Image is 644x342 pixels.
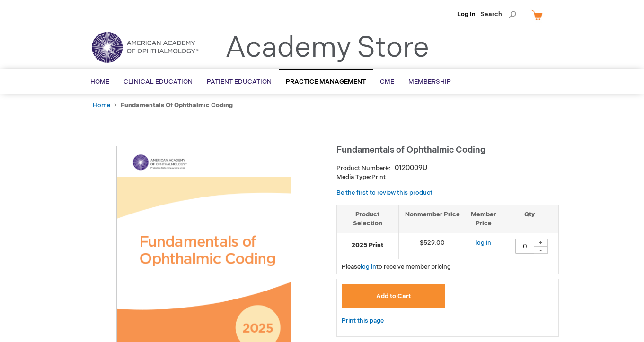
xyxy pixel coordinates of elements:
[336,145,485,155] span: Fundamentals of Ophthalmic Coding
[395,163,427,173] div: 0120009U
[336,173,371,181] strong: Media Type:
[336,189,432,197] a: Be the first to review this product
[376,292,411,300] span: Add to Cart
[534,239,548,247] div: +
[501,205,558,233] th: Qty
[286,78,366,85] span: Practice Management
[121,102,233,109] strong: Fundamentals of Ophthalmic Coding
[93,102,110,109] a: Home
[90,78,109,85] span: Home
[515,239,534,254] input: Qty
[336,173,559,182] p: Print
[380,78,394,85] span: CME
[398,233,466,259] td: $529.00
[466,205,501,233] th: Member Price
[408,78,451,85] span: Membership
[480,5,516,24] span: Search
[342,284,446,308] button: Add to Cart
[207,78,272,85] span: Patient Education
[398,205,466,233] th: Nonmember Price
[534,246,548,254] div: -
[457,10,476,18] a: Log In
[476,239,491,247] a: log in
[342,315,384,327] a: Print this page
[361,263,376,271] a: log in
[336,164,391,172] strong: Product Number
[337,205,399,233] th: Product Selection
[342,263,451,271] span: Please to receive member pricing
[124,78,193,85] span: Clinical Education
[225,31,429,65] a: Academy Store
[342,241,394,250] strong: 2025 Print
